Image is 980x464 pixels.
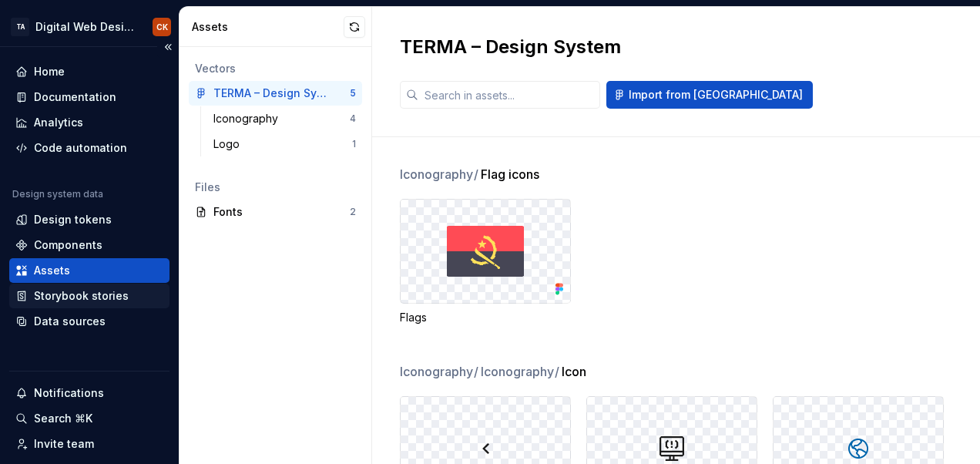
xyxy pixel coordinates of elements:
button: Notifications [9,381,169,405]
div: CK [156,21,168,33]
span: Iconography [400,362,479,381]
div: Components [34,237,102,253]
button: Import from [GEOGRAPHIC_DATA] [606,81,813,109]
a: Data sources [9,309,169,334]
a: Fonts2 [189,200,362,224]
div: TERMA – Design System [213,86,328,101]
span: / [474,364,478,379]
a: TERMA – Design System5 [189,81,362,106]
a: Analytics [9,110,169,135]
span: Icon [562,362,586,381]
span: Flag icons [481,165,539,183]
button: TADigital Web DesignCK [3,10,176,43]
div: Storybook stories [34,288,129,304]
button: Search ⌘K [9,406,169,431]
input: Search in assets... [418,81,600,109]
span: / [555,364,559,379]
a: Logo1 [207,132,362,156]
div: Files [195,180,356,195]
div: 5 [350,87,356,99]
div: Notifications [34,385,104,401]
span: Iconography [400,165,479,183]
div: Fonts [213,204,350,220]
a: Assets [9,258,169,283]
div: Flags [400,310,571,325]
div: 1 [352,138,356,150]
span: Iconography [481,362,560,381]
div: Design system data [12,188,103,200]
div: Vectors [195,61,356,76]
div: 4 [350,113,356,125]
div: Home [34,64,65,79]
div: Design tokens [34,212,112,227]
div: Digital Web Design [35,19,134,35]
div: Analytics [34,115,83,130]
a: Home [9,59,169,84]
div: TA [11,18,29,36]
div: Iconography [213,111,284,126]
span: Import from [GEOGRAPHIC_DATA] [629,87,803,103]
div: Assets [192,19,344,35]
div: Logo [213,136,246,152]
a: Components [9,233,169,257]
a: Code automation [9,136,169,160]
span: / [474,166,478,182]
a: Iconography4 [207,106,362,131]
div: Assets [34,263,70,278]
a: Documentation [9,85,169,109]
a: Invite team [9,432,169,456]
div: Invite team [34,436,94,452]
h2: TERMA – Design System [400,35,621,59]
a: Storybook stories [9,284,169,308]
div: Code automation [34,140,127,156]
button: Collapse sidebar [157,36,179,58]
div: Data sources [34,314,106,329]
div: 2 [350,206,356,218]
a: Design tokens [9,207,169,232]
div: Search ⌘K [34,411,92,426]
div: Documentation [34,89,116,105]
